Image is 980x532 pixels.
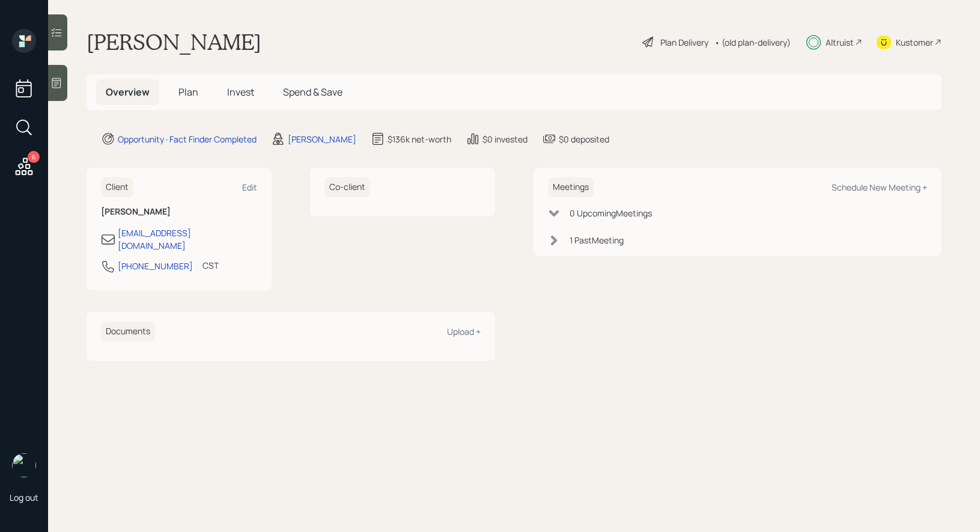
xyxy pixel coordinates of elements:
span: Invest [227,85,254,99]
span: Overview [106,85,150,99]
div: Edit [242,182,257,193]
h6: Co-client [324,177,370,197]
img: treva-nostdahl-headshot.png [12,453,36,477]
span: Spend & Save [283,85,342,99]
div: $0 deposited [559,133,609,145]
h6: Client [101,177,133,197]
div: Log out [10,492,38,503]
div: 0 Upcoming Meeting s [570,207,652,219]
div: CST [202,259,219,272]
h6: Documents [101,322,155,341]
div: 6 [28,151,40,163]
div: • (old plan-delivery) [714,36,791,49]
div: Kustomer [896,36,933,49]
div: [PERSON_NAME] [288,133,356,145]
span: Plan [178,85,198,99]
div: Upload + [447,326,481,337]
div: $136k net-worth [388,133,451,145]
div: Schedule New Meeting + [832,182,927,193]
h6: Meetings [548,177,594,197]
h1: [PERSON_NAME] [87,29,261,55]
div: 1 Past Meeting [570,234,624,246]
div: Altruist [826,36,854,49]
div: $0 invested [482,133,528,145]
div: [EMAIL_ADDRESS][DOMAIN_NAME] [118,227,257,252]
div: Opportunity · Fact Finder Completed [118,133,257,145]
div: Plan Delivery [660,36,708,49]
h6: [PERSON_NAME] [101,207,257,217]
div: [PHONE_NUMBER] [118,260,193,272]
